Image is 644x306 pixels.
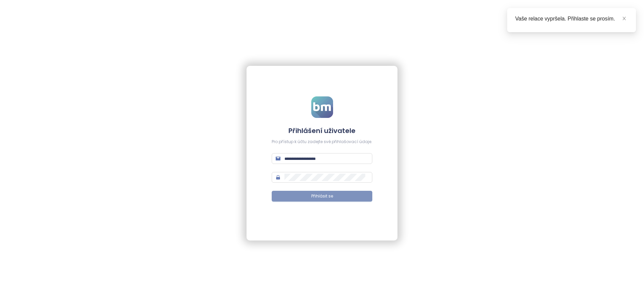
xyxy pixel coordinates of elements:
[276,156,280,161] span: mail
[272,191,372,202] button: Přihlásit se
[272,139,372,145] div: Pro přístup k účtu zadejte své přihlašovací údaje.
[311,193,333,200] span: Přihlásit se
[272,126,372,135] h4: Přihlášení uživatele
[515,15,628,23] div: Vaše relace vypršela. Přihlaste se prosím.
[276,175,280,180] span: lock
[311,96,333,118] img: logo
[622,16,627,21] span: close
